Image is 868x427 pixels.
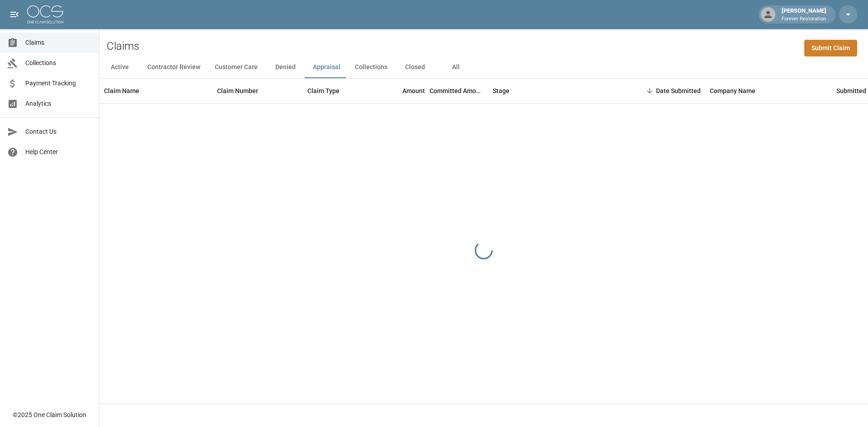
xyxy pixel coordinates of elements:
[307,78,340,103] div: Claim Type
[217,78,258,103] div: Claim Number
[25,127,92,136] span: Contact Us
[348,56,395,78] button: Collections
[25,79,92,88] span: Payment Tracking
[705,78,832,103] div: Company Name
[778,6,830,23] div: [PERSON_NAME]
[13,410,86,419] div: © 2025 One Claim Solution
[395,56,435,78] button: Closed
[429,78,484,103] div: Committed Amount
[99,56,140,78] button: Active
[25,58,92,68] span: Collections
[435,56,476,78] button: All
[104,78,139,103] div: Claim Name
[25,147,92,157] span: Help Center
[624,78,705,103] div: Date Submitted
[782,15,826,23] p: Forever Restoration
[27,5,63,23] img: ocs-logo-white-transparent.png
[140,56,208,78] button: Contractor Review
[5,5,24,23] button: open drawer
[402,78,425,103] div: Amount
[643,84,656,97] button: Sort
[99,78,212,103] div: Claim Name
[804,40,857,56] a: Submit Claim
[493,78,509,103] div: Stage
[488,78,624,103] div: Stage
[212,78,303,103] div: Claim Number
[25,38,92,47] span: Claims
[710,78,755,103] div: Company Name
[306,56,348,78] button: Appraisal
[303,78,371,103] div: Claim Type
[208,56,265,78] button: Customer Care
[25,99,92,108] span: Analytics
[99,56,868,78] div: dynamic tabs
[107,40,139,53] h2: Claims
[265,56,306,78] button: Denied
[429,78,488,103] div: Committed Amount
[371,78,429,103] div: Amount
[656,78,701,103] div: Date Submitted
